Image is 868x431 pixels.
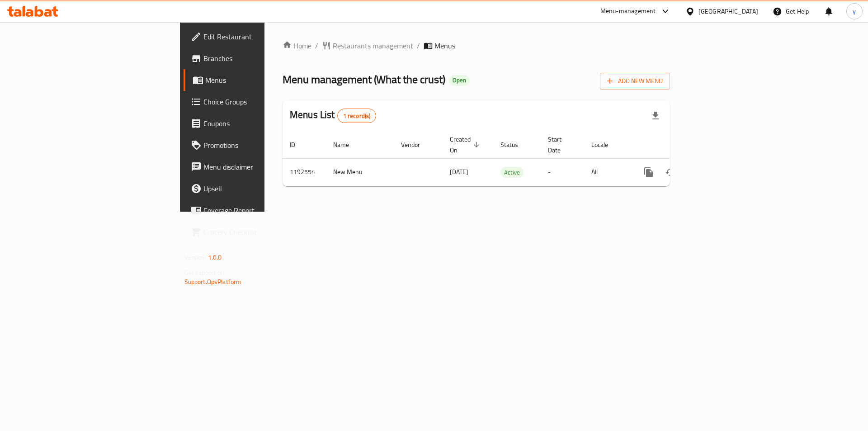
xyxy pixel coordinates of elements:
[333,139,361,150] span: Name
[698,6,758,16] div: [GEOGRAPHIC_DATA]
[290,108,376,123] h2: Menus List
[184,69,325,91] a: Menus
[600,6,656,17] div: Menu-management
[607,76,663,87] span: Add New Menu
[450,166,468,178] span: [DATE]
[203,118,318,129] span: Coupons
[184,178,325,199] a: Upsell
[338,112,376,120] span: 1 record(s)
[660,161,681,183] button: Change Status
[322,40,413,51] a: Restaurants management
[333,40,413,51] span: Restaurants management
[401,139,432,150] span: Vendor
[449,76,470,84] span: Open
[591,139,620,150] span: Locale
[203,161,318,172] span: Menu disclaimer
[203,31,318,42] span: Edit Restaurant
[283,131,732,186] table: enhanced table
[203,227,318,237] span: Grocery Checklist
[500,139,530,150] span: Status
[290,139,307,150] span: ID
[184,134,325,156] a: Promotions
[326,158,394,186] td: New Menu
[548,134,573,156] span: Start Date
[184,221,325,243] a: Grocery Checklist
[500,167,524,178] div: Active
[337,109,377,123] div: Total records count
[417,40,420,51] li: /
[184,251,207,263] span: Version:
[283,69,445,90] span: Menu management ( What the crust )
[638,161,660,183] button: more
[631,131,732,159] th: Actions
[184,156,325,178] a: Menu disclaimer
[450,134,482,156] span: Created On
[203,140,318,151] span: Promotions
[203,183,318,194] span: Upsell
[184,91,325,113] a: Choice Groups
[283,40,670,51] nav: breadcrumb
[205,75,318,85] span: Menus
[208,251,222,263] span: 1.0.0
[541,158,584,186] td: -
[600,73,670,90] button: Add New Menu
[434,40,455,51] span: Menus
[184,199,325,221] a: Coverage Report
[584,158,631,186] td: All
[203,205,318,216] span: Coverage Report
[645,105,666,127] div: Export file
[184,276,242,288] a: Support.OpsPlatform
[184,267,226,279] span: Get support on:
[203,96,318,107] span: Choice Groups
[449,75,470,86] div: Open
[184,47,325,69] a: Branches
[184,26,325,47] a: Edit Restaurant
[500,167,524,178] span: Active
[184,113,325,134] a: Coupons
[853,6,856,16] span: y
[203,53,318,64] span: Branches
